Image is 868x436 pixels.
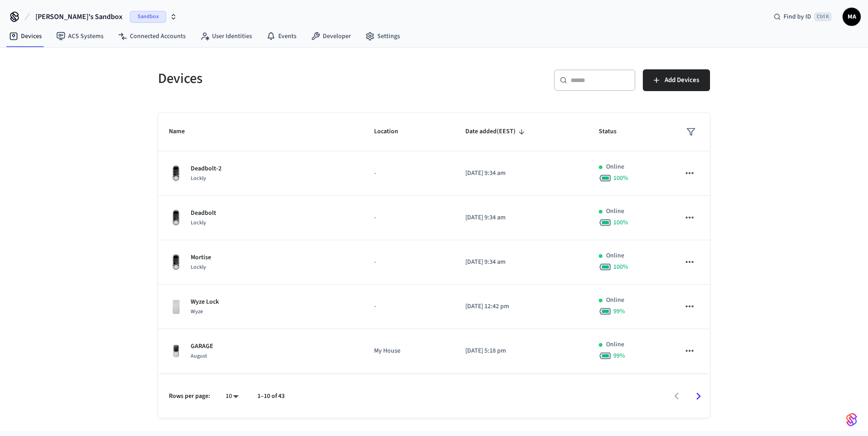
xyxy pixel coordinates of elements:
button: MA [843,8,861,26]
a: Settings [358,28,407,44]
span: [PERSON_NAME]'s Sandbox [35,11,123,22]
a: Developer [304,28,358,44]
p: - [374,169,444,178]
p: Rows per page: [169,392,210,401]
p: [DATE] 5:18 pm [465,346,577,356]
div: 10 [221,390,243,403]
img: Lockly Vision Lock, Front [169,165,183,182]
p: [DATE] 9:34 am [465,213,577,223]
a: Events [259,28,304,44]
h5: Devices [158,69,429,88]
a: User Identities [193,28,259,44]
span: Ctrl K [814,12,832,21]
p: Deadbolt-2 [191,164,222,174]
span: Lockly [191,263,206,271]
span: MA [843,9,860,25]
p: Online [606,251,624,261]
span: 99 % [613,351,625,360]
img: Yale Assure Touchscreen Wifi Smart Lock, Satin Nickel, Front [169,344,183,358]
p: Online [606,340,624,349]
p: [DATE] 9:34 am [465,169,577,178]
div: Find by IDCtrl K [766,9,839,25]
button: Go to next page [688,386,709,407]
button: Add Devices [643,69,710,91]
p: Wyze Lock [191,297,219,307]
span: Date added(EEST) [465,125,528,139]
p: My House [374,346,444,356]
p: - [374,257,444,267]
a: Connected Accounts [111,28,193,44]
img: Lockly Vision Lock, Front [169,253,183,271]
span: Lockly [191,174,206,182]
p: [DATE] 12:42 pm [465,302,577,311]
span: Add Devices [665,74,699,86]
span: Location [374,125,410,139]
p: - [374,302,444,311]
span: Status [599,125,628,139]
p: Online [606,162,624,172]
span: Sandbox [130,11,166,23]
span: 99 % [613,307,625,316]
p: GARAGE [191,342,213,351]
span: August [191,352,207,360]
p: Mortise [191,253,211,262]
p: 1–10 of 43 [257,392,285,401]
span: Name [169,125,197,139]
p: Deadbolt [191,208,216,218]
p: - [374,213,444,223]
span: Wyze [191,308,203,315]
p: Online [606,296,624,305]
img: Lockly Vision Lock, Front [169,209,183,226]
span: 100 % [613,262,628,271]
span: Find by ID [784,12,811,21]
a: Devices [2,28,49,44]
p: Online [606,207,624,216]
img: Wyze Lock [169,300,183,314]
p: [DATE] 9:34 am [465,257,577,267]
img: SeamLogoGradient.69752ec5.svg [846,412,857,427]
a: ACS Systems [49,28,111,44]
span: Lockly [191,219,206,227]
span: 100 % [613,218,628,227]
span: 100 % [613,174,628,183]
